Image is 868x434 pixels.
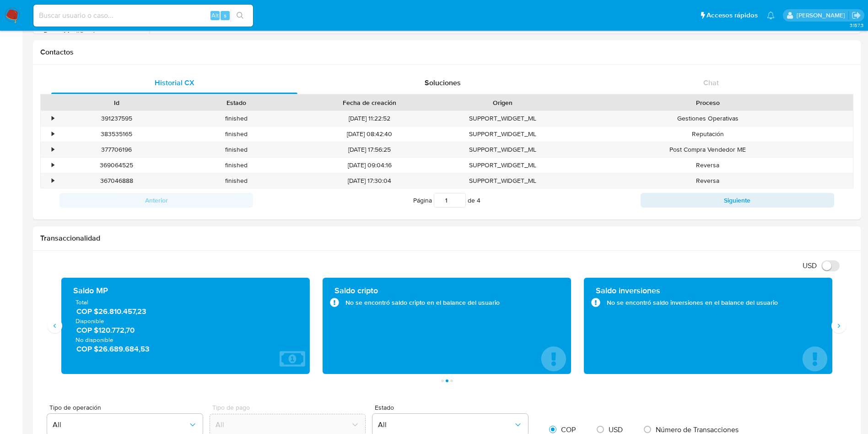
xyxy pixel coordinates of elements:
div: • [52,114,54,123]
div: [DATE] 17:56:25 [297,142,443,157]
div: finished [177,126,297,142]
div: • [52,145,54,154]
div: 383535165 [57,126,177,142]
span: Historial CX [155,77,194,88]
div: 377706196 [57,142,177,157]
div: [DATE] 08:42:40 [297,126,443,142]
div: Estado [183,98,290,107]
div: SUPPORT_WIDGET_ML [443,126,563,142]
span: 3.157.3 [850,22,863,29]
div: finished [177,142,297,157]
span: Página de [413,193,480,208]
span: Chat [703,77,719,88]
div: SUPPORT_WIDGET_ML [443,158,563,173]
div: Reversa [563,158,853,173]
div: finished [177,158,297,173]
div: Id [63,98,170,107]
h1: Transaccionalidad [40,234,853,243]
div: SUPPORT_WIDGET_ML [443,173,563,188]
span: 4 [477,196,480,205]
div: Origen [449,98,556,107]
span: Accesos rápidos [706,11,758,20]
div: • [52,161,54,170]
div: 367046888 [57,173,177,188]
div: • [52,176,54,185]
div: Reversa [563,173,853,188]
div: [DATE] 11:22:52 [297,111,443,126]
h1: Contactos [40,48,853,57]
div: Post Compra Vendedor ME [563,142,853,157]
p: damian.rodriguez@mercadolibre.com [797,11,848,20]
a: Salir [852,11,861,20]
div: [DATE] 17:30:04 [297,173,443,188]
button: search-icon [231,9,249,22]
input: Buscar usuario o caso... [33,10,253,22]
span: s [224,11,226,20]
div: 391237595 [57,111,177,126]
div: Fecha de creación [303,98,437,107]
button: Anterior [59,193,253,208]
span: Alt [211,11,219,20]
div: finished [177,111,297,126]
div: SUPPORT_WIDGET_ML [443,111,563,126]
span: Soluciones [425,77,461,88]
div: • [52,130,54,138]
button: Siguiente [641,193,834,208]
div: Reputación [563,126,853,142]
div: 369064525 [57,158,177,173]
a: Notificaciones [767,11,775,19]
div: Proceso [569,98,846,107]
div: SUPPORT_WIDGET_ML [443,142,563,157]
div: [DATE] 09:04:16 [297,158,443,173]
div: finished [177,173,297,188]
div: Gestiones Operativas [563,111,853,126]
